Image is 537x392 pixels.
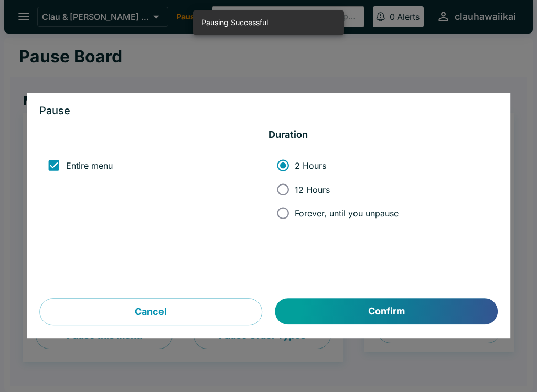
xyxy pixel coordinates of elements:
[295,184,330,195] span: 12 Hours
[275,299,498,325] button: Confirm
[39,129,268,141] h5: ‏
[268,129,498,141] h5: Duration
[39,106,498,116] h3: Pause
[295,160,326,171] span: 2 Hours
[295,208,399,219] span: Forever, until you unpause
[39,299,262,326] button: Cancel
[201,14,268,31] div: Pausing Successful
[66,160,113,171] span: Entire menu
